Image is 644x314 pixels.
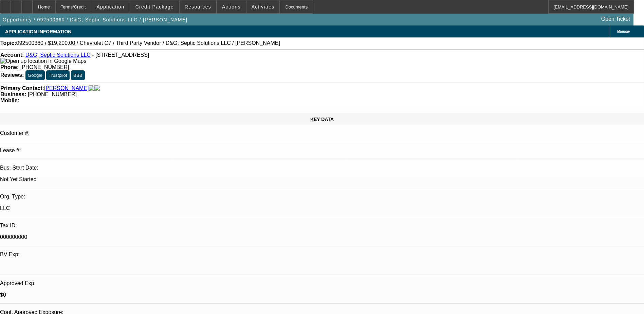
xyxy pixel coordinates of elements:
button: Trustpilot [46,70,69,80]
button: Credit Package [130,0,179,13]
button: Activities [246,0,280,13]
strong: Account: [0,52,24,58]
strong: Mobile: [0,98,19,103]
span: [PHONE_NUMBER] [28,91,77,97]
span: Opportunity / 092500360 / D&G; Septic Solutions LLC / [PERSON_NAME] [3,17,187,22]
a: [PERSON_NAME] [44,85,89,91]
img: linkedin-icon.png [94,85,100,91]
img: facebook-icon.png [89,85,94,91]
span: KEY DATA [310,117,334,122]
strong: Reviews: [0,72,24,78]
a: Open Ticket [599,13,633,25]
span: Actions [222,4,241,10]
span: 092500360 / $19,200.00 / Chevrolet C7 / Third Party Vendor / D&G; Septic Solutions LLC / [PERSON_... [16,40,280,46]
span: [PHONE_NUMBER] [20,64,69,70]
span: Manage [617,30,630,33]
a: View Google Maps [0,58,86,64]
span: Resources [185,4,211,10]
button: BBB [71,70,85,80]
strong: Phone: [0,64,19,70]
strong: Business: [0,91,26,97]
span: Application [96,4,124,10]
button: Application [91,0,129,13]
button: Actions [217,0,246,13]
span: Credit Package [135,4,174,10]
a: D&G; Septic Solutions LLC [25,52,91,58]
img: Open up location in Google Maps [0,58,86,64]
button: Google [25,70,45,80]
button: Resources [180,0,216,13]
span: - [STREET_ADDRESS] [92,52,149,58]
strong: Topic: [0,40,16,46]
strong: Primary Contact: [0,85,44,91]
span: Activities [252,4,275,10]
span: APPLICATION INFORMATION [5,29,71,34]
